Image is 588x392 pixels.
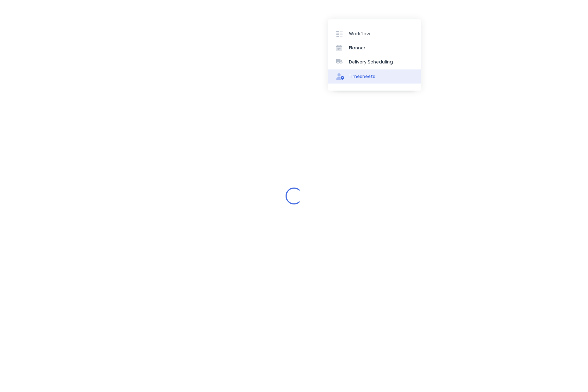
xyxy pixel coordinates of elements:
div: Timesheets [349,73,375,80]
a: Planner [328,41,421,55]
div: Delivery Scheduling [349,59,393,65]
div: Workflow [349,31,370,37]
a: Workflow [328,26,421,41]
a: Timesheets [328,69,421,84]
a: Delivery Scheduling [328,55,421,69]
div: Planner [349,45,365,51]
